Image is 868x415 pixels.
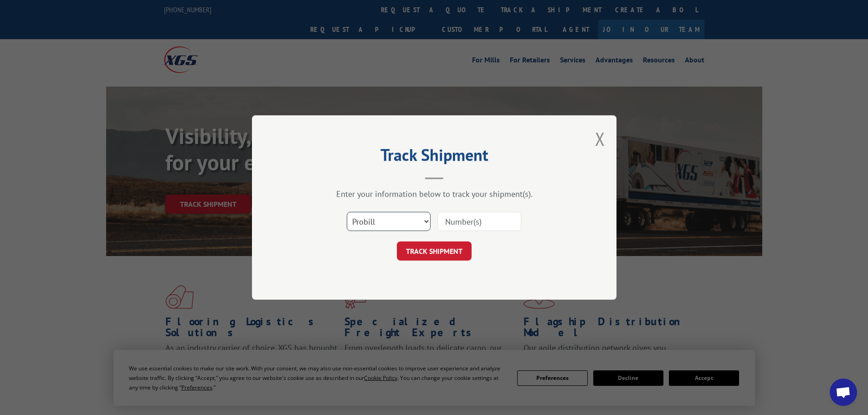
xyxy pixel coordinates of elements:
[830,379,857,406] div: Open chat
[298,189,571,199] div: Enter your information below to track your shipment(s).
[397,241,472,261] button: TRACK SHIPMENT
[437,212,521,231] input: Number(s)
[595,127,605,151] button: Close modal
[298,149,571,166] h2: Track Shipment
